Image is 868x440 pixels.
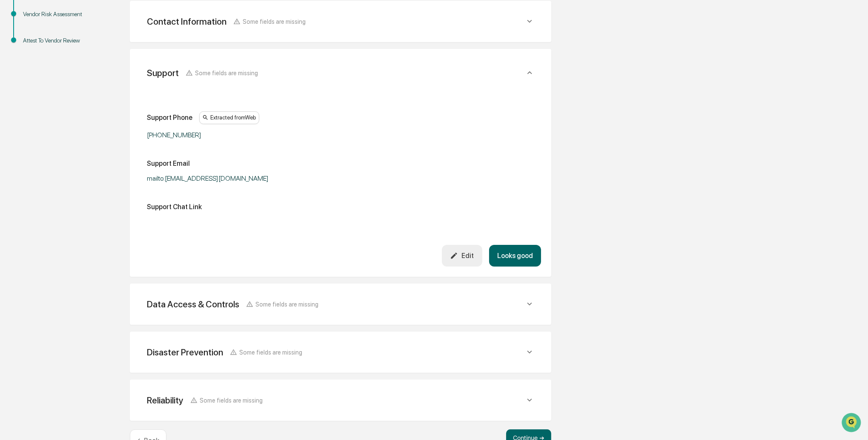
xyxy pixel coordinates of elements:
[200,397,263,404] span: Some fields are missing
[29,65,140,74] div: Start new chat
[140,59,541,87] div: SupportSome fields are missing
[23,10,93,19] div: Vendor Risk Assessment
[58,104,109,119] a: 🗄️Attestations
[489,245,541,267] button: Looks good
[17,107,55,116] span: Preclearance
[195,69,258,77] span: Some fields are missing
[147,159,190,167] div: Support Email
[147,395,183,406] div: Reliability
[17,123,54,132] span: Data Lookup
[29,74,108,80] div: We're available if you need us!
[140,294,541,315] div: Data Access & ControlsSome fields are missing
[147,174,360,182] div: mailto:[EMAIL_ADDRESS][DOMAIN_NAME]
[841,412,864,435] iframe: Open customer support
[140,87,541,267] div: Service Information
[147,203,202,211] div: Support Chat Link
[22,39,140,48] input: Clear
[145,68,155,78] button: Start new chat
[255,301,318,308] span: Some fields are missing
[140,11,541,32] div: Contact InformationSome fields are missing
[62,108,69,115] div: 🗄️
[5,120,57,135] a: 🔎Data Lookup
[147,299,239,309] div: Data Access & Controls
[239,349,302,356] span: Some fields are missing
[442,245,482,267] button: Edit
[5,104,58,119] a: 🖐️Preclearance
[147,131,360,139] div: [PHONE_NUMBER]
[70,107,106,116] span: Attestations
[147,114,192,122] div: Support Phone
[85,144,103,150] span: Pylon
[9,108,15,115] div: 🖐️
[147,68,179,78] div: Support
[23,36,93,45] div: Attest To Vendor Review
[450,252,474,260] div: Edit
[9,18,155,31] p: How can we help?
[243,18,306,25] span: Some fields are missing
[9,124,15,131] div: 🔎
[147,16,226,27] div: Contact Information
[140,342,541,363] div: Disaster PreventionSome fields are missing
[9,65,24,80] img: 1746055101610-c473b297-6a78-478c-a979-82029cc54cd1
[140,390,541,411] div: ReliabilitySome fields are missing
[147,347,223,358] div: Disaster Prevention
[60,144,103,150] a: Powered byPylon
[199,111,259,124] div: Extracted from Web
